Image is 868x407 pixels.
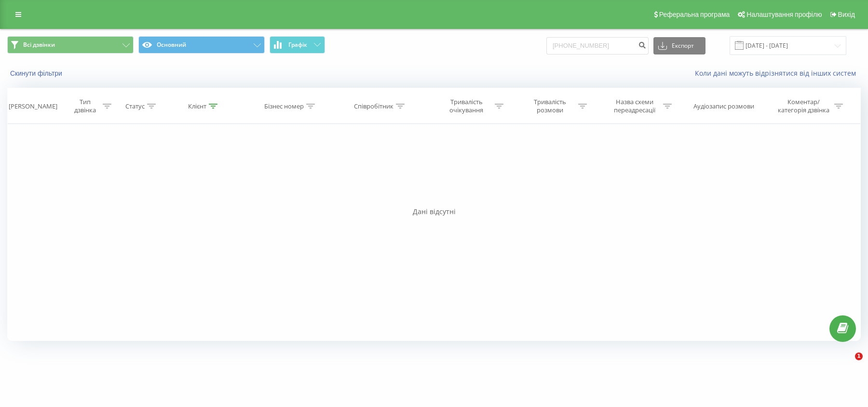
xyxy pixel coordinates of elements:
div: Тривалість очікування [441,98,492,114]
div: Тривалість розмови [524,98,576,114]
div: Співробітник [354,102,393,110]
div: Статус [125,102,145,110]
button: Основний [138,36,265,54]
iframe: Intercom live chat [835,353,858,376]
button: Скинути фільтри [7,69,67,78]
div: Бізнес номер [264,102,304,110]
span: Реферальна програма [659,11,730,18]
div: Дані відсутні [7,207,861,217]
button: Експорт [653,37,705,54]
div: Аудіозапис розмови [693,102,754,110]
input: Пошук за номером [546,37,649,54]
span: 1 [855,353,863,360]
a: Коли дані можуть відрізнятися вiд інших систем [695,68,861,78]
button: Всі дзвінки [7,36,134,54]
div: Тип дзвінка [69,98,101,114]
span: Вихід [838,11,855,18]
div: Назва схеми переадресації [609,98,661,114]
div: [PERSON_NAME] [9,102,57,110]
button: Графік [270,36,325,54]
span: Всі дзвінки [23,41,55,49]
span: Налаштування профілю [746,11,822,18]
span: Графік [288,41,307,48]
div: Клієнт [188,102,206,110]
div: Коментар/категорія дзвінка [775,98,832,114]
